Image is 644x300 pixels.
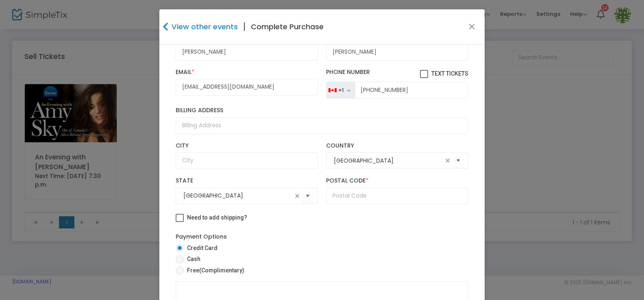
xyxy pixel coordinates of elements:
[184,244,218,252] span: Credit Card
[184,266,244,275] span: Free
[170,21,238,32] h4: View other events
[176,79,318,96] input: Email
[176,44,318,61] input: First Name
[467,22,477,32] button: Close
[338,87,344,93] div: +1
[292,191,302,201] span: clear
[355,82,468,99] input: Phone Number
[326,142,468,150] label: Country
[334,157,443,165] input: Select Country
[326,69,468,78] label: Phone Number
[176,69,318,76] label: Email
[302,187,313,204] button: Select
[238,20,251,34] span: |
[176,177,318,185] label: State
[326,82,355,99] button: +1
[176,152,318,169] input: City
[176,107,468,114] label: Billing Address
[176,117,468,134] input: Billing Address
[326,188,468,204] input: Postal Code
[326,177,468,185] label: Postal Code
[176,233,227,241] label: Payment Options
[184,255,200,263] span: Cash
[251,21,324,32] h4: Complete Purchase
[431,70,468,77] span: Text Tickets
[199,267,244,274] span: (Complimentary)
[187,214,247,221] span: Need to add shipping?
[326,44,468,61] input: Last Name
[453,152,464,169] button: Select
[443,156,453,165] span: clear
[183,191,292,200] input: Select State
[176,142,318,150] label: City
